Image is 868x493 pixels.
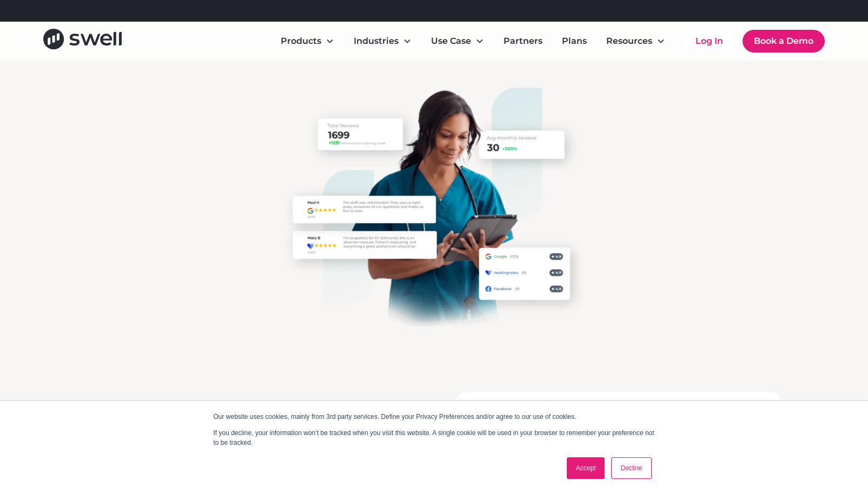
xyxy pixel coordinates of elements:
p: Our website uses cookies, mainly from 3rd party services. Define your Privacy Preferences and/or ... [214,412,655,422]
div: Resources [598,30,674,52]
a: Decline [611,457,651,479]
div: Products [272,30,343,52]
span: Phone number [145,89,213,99]
a: Book a Demo [743,30,825,52]
div: Industries [354,35,399,48]
a: Accept [567,457,605,479]
a: Partners [495,30,551,52]
div: Resources [606,35,652,48]
a: Mobile Terms of Service [1,185,253,200]
a: Log In [685,30,734,52]
input: Submit [115,293,175,316]
div: Use Case [431,35,471,48]
a: Privacy Policy [34,193,74,200]
p: If you decline, your information won’t be tracked when you visit this website. A single cookie wi... [214,428,655,448]
div: Use Case [422,30,493,52]
a: Plans [553,30,595,52]
div: Industries [345,30,420,52]
div: Products [281,35,321,48]
a: home [43,29,122,53]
